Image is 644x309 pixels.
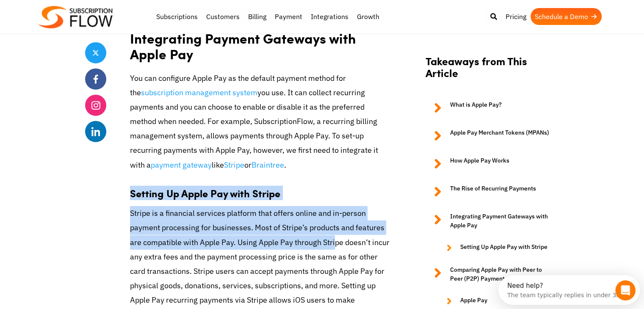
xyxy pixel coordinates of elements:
[252,160,284,170] a: Braintree
[531,8,602,25] a: Schedule a Demo
[130,71,391,172] p: You can configure Apple Pay as the default payment method for the you use. It can collect recurri...
[438,243,551,253] a: Setting Up Apple Pay with Stripe
[307,8,353,25] a: Integrations
[271,8,307,25] a: Payment
[130,178,391,199] h3: Setting Up Apple Pay with Stripe
[426,55,551,88] h2: Takeaways from This Article
[224,160,244,170] a: Stripe
[426,212,551,230] a: Integrating Payment Gateways with Apple Pay
[3,3,149,27] div: Open Intercom Messenger
[426,100,551,116] a: What is Apple Pay?
[501,8,531,25] a: Pricing
[244,8,271,25] a: Billing
[151,160,212,170] a: payment gateway
[426,265,551,283] a: Comparing Apple Pay with Peer to Peer (P2P) Payment Apps
[426,156,551,171] a: How Apple Pay Works
[9,7,124,14] div: Need help?
[498,275,640,305] iframe: Intercom live chat discovery launcher
[615,280,636,301] iframe: Intercom live chat
[39,6,113,28] img: Subscriptionflow
[426,128,551,143] a: Apple Pay Merchant Tokens (MPANs)
[130,22,391,64] h2: Integrating Payment Gateways with Apple Pay
[426,184,551,199] a: The Rise of Recurring Payments
[438,296,551,306] a: Apple Pay
[353,8,384,25] a: Growth
[141,88,257,97] a: subscription management system
[152,8,202,25] a: Subscriptions
[9,14,124,23] div: The team typically replies in under 3m
[202,8,244,25] a: Customers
